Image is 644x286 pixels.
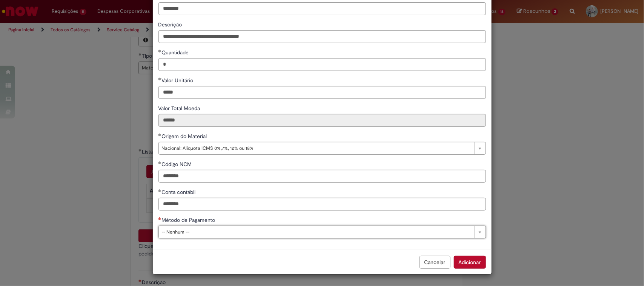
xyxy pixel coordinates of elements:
[158,77,162,80] span: Obrigatório Preenchido
[162,217,217,223] span: Método de Pagamento
[158,170,486,183] input: Código NCM
[158,49,162,52] span: Obrigatório Preenchido
[162,77,195,84] span: Valor Unitário
[158,133,162,136] span: Obrigatório Preenchido
[158,217,162,220] span: Necessários
[158,86,486,99] input: Valor Unitário
[420,256,450,269] button: Cancelar
[162,142,470,154] span: Nacional: Alíquota ICMS 0%,7%, 12% ou 18%
[158,2,486,15] input: Código SAP Material / Serviço
[162,226,470,238] span: -- Nenhum --
[158,21,184,28] span: Descrição
[162,133,209,140] span: Origem do Material
[158,105,202,112] span: Somente leitura - Valor Total Moeda
[158,189,162,192] span: Obrigatório Preenchido
[162,49,191,56] span: Quantidade
[158,58,486,71] input: Quantidade
[454,256,486,269] button: Adicionar
[158,114,486,127] input: Valor Total Moeda
[162,189,197,195] span: Conta contábil
[158,161,162,164] span: Obrigatório Preenchido
[158,30,486,43] input: Descrição
[162,161,194,168] span: Código NCM
[158,198,486,211] input: Conta contábil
